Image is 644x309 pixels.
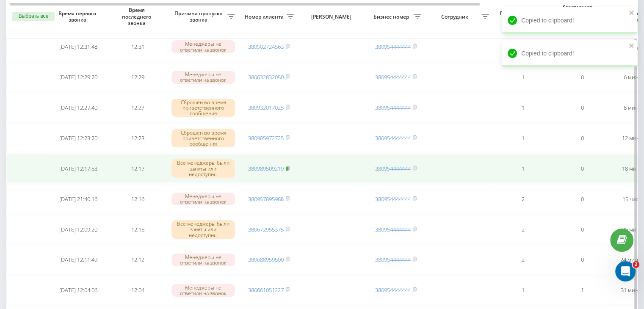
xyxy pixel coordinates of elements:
div: Менеджеры не ответили на звонок [171,193,235,205]
td: 1 [493,124,553,152]
span: Номер клиента [243,14,287,20]
span: Причина пропуска звонка [171,10,227,23]
span: Пропущенных от клиента [498,10,541,23]
a: 380954444444 [375,104,411,111]
a: 380985972725 [248,134,284,142]
td: 1 [493,154,553,183]
a: 380954444444 [375,226,411,233]
span: [PERSON_NAME] [306,14,359,20]
button: Выбрать все [12,12,55,21]
a: 380954444444 [375,165,411,172]
td: 1 [553,276,612,305]
td: [DATE] 12:29:20 [49,63,108,92]
div: Все менеджеры были заняты или недоступны [171,159,235,178]
div: Сброшен во время приветственного сообщения [171,129,235,148]
td: [DATE] 12:27:40 [49,93,108,122]
td: 12:15 [108,215,167,244]
span: Время первого звонка [55,10,101,23]
td: [DATE] 12:11:49 [49,246,108,274]
td: 12:17 [108,154,167,183]
button: close [629,9,635,17]
td: 1 [493,33,553,61]
td: [DATE] 12:23:20 [49,124,108,152]
td: [DATE] 12:09:20 [49,215,108,244]
td: 0 [553,154,612,183]
td: 1 [493,276,553,305]
td: 1 [493,63,553,92]
a: 380632832050 [248,73,284,81]
a: 380502724563 [248,43,284,50]
a: 380954444444 [375,73,411,81]
td: [DATE] 12:17:53 [49,154,108,183]
div: Copied to clipboard! [502,40,637,67]
td: 2 [493,215,553,244]
td: 2 [493,185,553,213]
div: Менеджеры не ответили на звонок [171,40,235,53]
span: Бизнес номер [370,14,414,20]
span: 2 [633,261,639,268]
td: 12:16 [108,185,167,213]
td: 0 [553,185,612,213]
a: 380954444444 [375,195,411,203]
td: 0 [553,215,612,244]
td: [DATE] 12:04:06 [49,276,108,305]
a: 380957895988 [248,195,284,203]
div: Copied to clipboard! [502,7,637,34]
td: 0 [553,246,612,274]
button: close [629,42,635,50]
div: Менеджеры не ответили на звонок [171,254,235,266]
div: Сброшен во время приветственного сообщения [171,99,235,117]
td: 0 [553,124,612,152]
td: 12:27 [108,93,167,122]
a: 380688959500 [248,256,284,263]
td: 0 [553,63,612,92]
td: 12:23 [108,124,167,152]
a: 380661051227 [248,286,284,294]
a: 380954444444 [375,256,411,263]
td: 12:04 [108,276,167,305]
span: Время последнего звонка [115,7,160,27]
div: Менеджеры не ответили на звонок [171,71,235,83]
div: Менеджеры не ответили на звонок [171,284,235,297]
td: 12:31 [108,33,167,61]
a: 380954444444 [375,134,411,142]
td: [DATE] 12:31:48 [49,33,108,61]
td: 2 [493,246,553,274]
td: 12:12 [108,246,167,274]
td: 0 [553,93,612,122]
td: [DATE] 21:40:16 [49,185,108,213]
a: 380954444444 [375,43,411,50]
span: Сотрудник [430,14,481,20]
div: Все менеджеры были заняты или недоступны [171,220,235,239]
td: 12:29 [108,63,167,92]
a: 380932017025 [248,104,284,111]
a: 380954444444 [375,286,411,294]
iframe: Intercom live chat [615,261,636,281]
a: 380989509219 [248,165,284,172]
a: 380672955375 [248,226,284,233]
td: 1 [493,93,553,122]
